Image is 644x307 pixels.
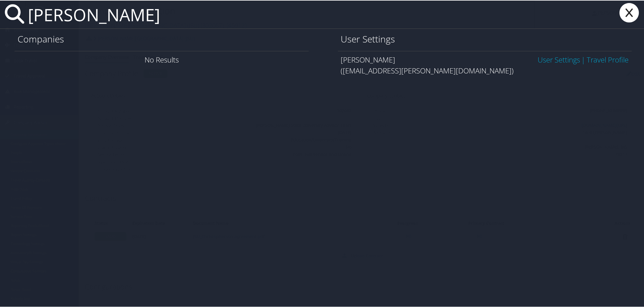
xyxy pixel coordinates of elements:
span: [PERSON_NAME] [341,54,395,64]
h1: Companies [18,32,306,45]
span: | [580,54,587,64]
a: User Settings [538,54,580,64]
div: No Results [15,50,309,68]
h1: User Settings [341,32,629,45]
div: ([EMAIL_ADDRESS][PERSON_NAME][DOMAIN_NAME]) [341,65,629,76]
a: View OBT Profile [587,54,629,64]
